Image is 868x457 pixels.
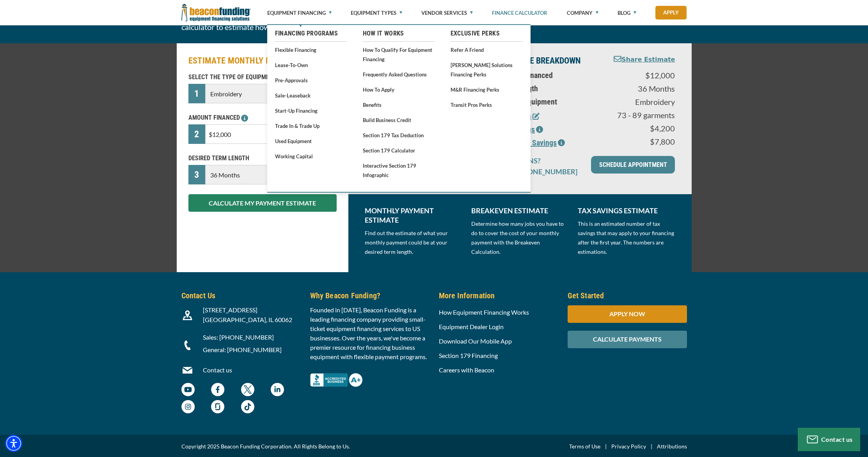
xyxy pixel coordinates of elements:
[578,219,675,257] p: This is an estimated number of tax savings that may apply to your financing after the first year....
[363,100,435,110] a: Benefits
[600,442,611,451] span: |
[451,29,523,38] a: Exclusive Perks
[310,371,362,379] a: Better Business Bureau Complaint Free A+ Rating - open in a new tab
[363,45,435,64] a: How to Qualify for Equipment Financing
[181,290,301,301] h5: Contact Us
[363,145,435,155] a: Section 179 Calculator
[310,305,430,361] p: Founded in [DATE], Beacon Funding is a leading financing company providing small-ticket equipment...
[498,84,597,93] p: Term Length
[275,151,347,161] a: Working Capital
[211,387,224,394] a: Beacon Funding Facebook - open in a new tab
[271,383,284,396] img: Beacon Funding LinkedIn
[439,337,512,345] a: Download Our Mobile App
[241,404,254,411] a: Beacon Funding TikTok - open in a new tab
[275,75,347,85] a: Pre-approvals
[568,331,687,348] div: CALCULATE PAYMENTS
[591,156,675,174] a: SCHEDULE APPOINTMENT
[568,290,687,301] h5: Get Started
[188,194,337,212] button: CALCULATE MY PAYMENT ESTIMATE
[363,85,435,94] a: How to Apply
[569,442,600,451] a: Terms of Use
[498,167,582,176] p: CALL [PHONE_NUMBER]
[614,55,675,65] button: Share Estimate
[821,436,853,443] span: Contact us
[611,442,646,451] a: Privacy Policy
[439,323,504,330] a: Equipment Dealer Login
[211,383,224,396] img: Beacon Funding Facebook
[181,383,195,396] img: Beacon Funding YouTube Channel
[310,373,362,387] img: Better Business Bureau Complaint Free A+ Rating
[271,387,284,394] a: Beacon Funding LinkedIn - open in a new tab
[205,124,336,144] input: $
[498,137,565,149] button: Cost After Savings
[188,113,337,122] p: AMOUNT FINANCED
[568,310,687,317] a: APPLY NOW
[203,345,301,354] p: General: [PHONE_NUMBER]
[363,130,435,140] a: Section 179 Tax Deduction
[183,340,192,350] img: Beacon Funding Phone
[439,352,498,359] a: Section 179 Financing
[451,85,523,94] a: M&R Financing Perks
[655,6,687,19] a: Apply
[241,387,254,394] a: Beacon Funding twitter - open in a new tab
[657,442,687,451] a: Attributions
[363,69,435,79] a: Frequently Asked Questions
[310,290,430,301] h5: Why Beacon Funding?
[607,84,675,93] p: 36 Months
[275,136,347,146] a: Used Equipment
[363,29,435,38] a: How It Works
[181,404,195,411] a: Beacon Funding Instagram - open in a new tab
[363,161,435,180] a: Interactive Section 179 Infographic
[498,97,597,106] p: Type of Equipment
[203,306,292,323] span: [STREET_ADDRESS] [GEOGRAPHIC_DATA], IL 60062
[275,29,347,38] a: Financing Programs
[365,228,462,257] p: Find out the estimate of what your monthly payment could be at your desired term length.
[498,55,597,67] p: ESTIMATE BREAKDOWN
[275,60,347,70] a: Lease-To-Own
[241,400,254,413] img: Beacon Funding TikTok
[188,154,337,163] p: DESIRED TERM LENGTH
[568,305,687,323] div: APPLY NOW
[275,106,347,115] a: Start-Up Financing
[211,400,224,413] img: Beacon Funding Glassdoor
[439,308,529,316] a: How Equipment Financing Works
[451,100,523,110] a: Transit Pros Perks
[607,137,675,146] p: $7,800
[203,333,301,342] p: Sales: [PHONE_NUMBER]
[471,206,568,215] p: BREAKEVEN ESTIMATE
[183,365,192,375] img: Beacon Funding Email Contact Icon
[365,206,462,225] p: MONTHLY PAYMENT ESTIMATE
[203,366,232,374] a: Contact us
[439,366,494,374] a: Careers with Beacon
[568,335,687,343] a: CALCULATE PAYMENTS
[607,110,675,120] p: 73 - 89 garments
[188,124,206,144] div: 2
[241,383,254,396] img: Beacon Funding twitter
[188,165,206,184] div: 3
[188,55,337,67] h2: ESTIMATE MONTHLY PAYMENT
[363,115,435,125] a: Build Business Credit
[188,84,206,103] div: 1
[607,97,675,106] p: Embroidery
[646,442,657,451] span: |
[498,156,582,165] p: QUESTIONS?
[607,71,675,80] p: $12,000
[211,404,224,411] a: Beacon Funding Glassdoor - open in a new tab
[181,387,195,394] a: Beacon Funding YouTube Channel - open in a new tab
[275,45,347,55] a: Flexible Financing
[181,400,195,413] img: Beacon Funding Instagram
[183,310,192,320] img: Beacon Funding location
[471,219,568,257] p: Determine how many jobs you have to do to cover the cost of your monthly payment with the Breakev...
[188,73,337,82] p: SELECT THE TYPE OF EQUIPMENT
[798,428,860,451] button: Contact us
[275,121,347,131] a: Trade In & Trade Up
[451,45,523,55] a: Refer a Friend
[275,90,347,100] a: Sale-Leaseback
[451,60,523,79] a: [PERSON_NAME] Solutions Financing Perks
[498,71,597,80] p: Amount Financed
[439,290,558,301] h5: More Information
[578,206,675,215] p: TAX SAVINGS ESTIMATE
[181,442,350,451] span: Copyright 2025 Beacon Funding Corporation. All Rights Belong to Us.
[5,435,22,452] div: Accessibility Menu
[607,124,675,133] p: $4,200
